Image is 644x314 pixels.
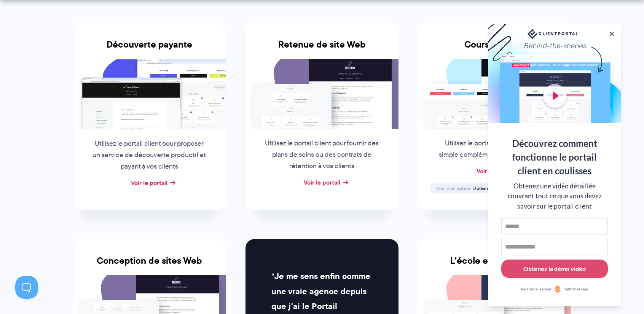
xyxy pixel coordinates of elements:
[436,185,470,191] font: Nom d'utilisateur
[97,253,202,268] font: Conception de sites Web
[464,37,525,51] font: Cours en ligne
[278,37,366,51] font: Retenue de site Web
[523,265,586,272] font: Obtenez la démo vidéo
[508,182,602,210] font: Obtenez une vidéo détaillée couvrant tout ce que vous devez savoir sur le portail client
[107,37,192,51] font: Découverte payante
[521,287,552,291] font: Personnalisé avec
[512,138,597,176] font: Découvrez comment fonctionne le portail client en coulisses
[563,287,588,291] font: RightMessage
[304,178,340,187] a: Voir le portail
[501,260,608,278] button: Obtenez la démo vidéo
[265,138,379,171] font: Utilisez le portail client pour fournir des plans de soins ou des contrats de rétention à vos cli...
[92,139,206,171] font: Utilisez le portail client pour proposer un service de découverte productif et payant à vos clients
[477,166,513,175] a: Voir le portail
[554,285,561,293] img: Personnalisé avec RightMessage
[15,276,38,299] iframe: Basculer le support client
[501,285,608,293] a: Personnalisé avecRightMessage
[131,178,167,187] a: Voir le portail
[450,253,539,268] font: L'école et les parents
[472,185,489,191] font: Étudiant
